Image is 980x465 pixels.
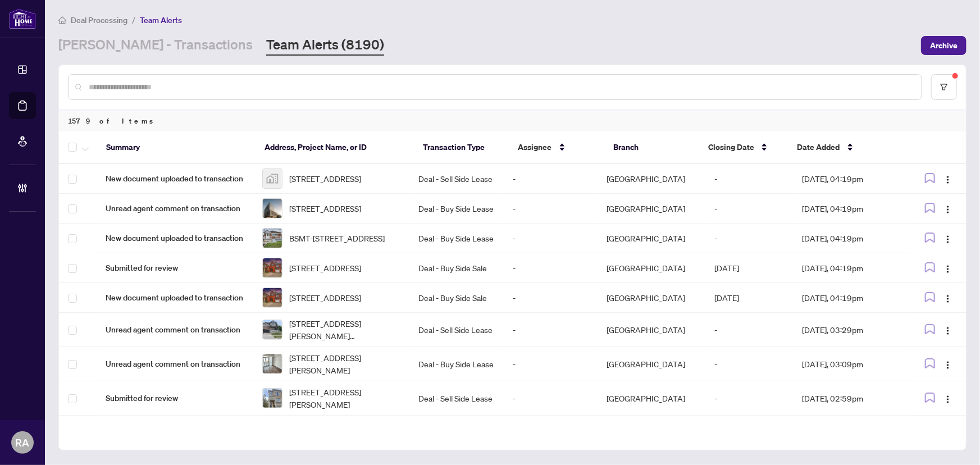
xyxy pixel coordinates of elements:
img: thumbnail-img [263,199,282,218]
img: Logo [943,265,952,273]
img: Logo [943,175,952,184]
td: [DATE], 03:09pm [793,347,906,381]
img: thumbnail-img [263,288,282,307]
td: [GEOGRAPHIC_DATA] [598,283,705,313]
td: [GEOGRAPHIC_DATA] [598,164,705,194]
td: Deal - Sell Side Lease [410,313,504,347]
button: Logo [939,229,957,247]
td: [GEOGRAPHIC_DATA] [598,194,705,224]
td: - [705,224,793,253]
td: [DATE] [705,283,793,313]
img: thumbnail-img [263,258,282,277]
span: [STREET_ADDRESS] [289,291,361,304]
img: Logo [943,205,952,214]
td: [GEOGRAPHIC_DATA] [598,224,705,253]
button: Logo [939,170,957,188]
td: [DATE], 04:19pm [793,194,906,224]
th: Transaction Type [414,131,509,164]
td: [GEOGRAPHIC_DATA] [598,347,705,381]
td: - [705,381,793,416]
td: - [504,313,598,347]
td: [DATE], 03:29pm [793,313,906,347]
img: thumbnail-img [263,389,282,408]
span: [STREET_ADDRESS] [289,202,361,215]
td: [DATE], 04:19pm [793,224,906,253]
img: Logo [943,326,952,335]
button: Logo [939,355,957,373]
button: Open asap [935,426,969,459]
td: [DATE], 04:19pm [793,253,906,283]
td: Deal - Buy Side Lease [410,224,504,253]
td: [GEOGRAPHIC_DATA] [598,381,705,416]
th: Closing Date [699,131,788,164]
td: [GEOGRAPHIC_DATA] [598,313,705,347]
span: New document uploaded to transaction [106,291,244,304]
button: Logo [939,289,957,307]
li: / [132,13,135,26]
button: Logo [939,389,957,407]
a: [PERSON_NAME] - Transactions [58,35,253,56]
span: home [58,16,66,24]
td: - [705,164,793,194]
td: [DATE] [705,253,793,283]
img: Logo [943,235,952,244]
img: Logo [943,395,952,404]
td: [GEOGRAPHIC_DATA] [598,253,705,283]
img: Logo [943,361,952,370]
span: Assignee [518,141,552,153]
span: [STREET_ADDRESS] [289,262,361,274]
img: thumbnail-img [263,320,282,339]
td: Deal - Buy Side Lease [410,194,504,224]
td: - [705,347,793,381]
span: [STREET_ADDRESS][PERSON_NAME] [289,352,401,376]
td: Deal - Sell Side Lease [410,381,504,416]
span: Deal Processing [71,15,127,25]
button: Logo [939,321,957,339]
th: Date Added [788,131,902,164]
span: [STREET_ADDRESS][PERSON_NAME][PERSON_NAME] [289,317,401,342]
button: Archive [921,36,967,55]
td: Deal - Sell Side Lease [410,164,504,194]
td: Deal - Buy Side Sale [410,283,504,313]
span: Archive [930,37,958,54]
td: - [504,253,598,283]
span: Unread agent comment on transaction [106,358,244,370]
span: New document uploaded to transaction [106,232,244,244]
td: - [504,283,598,313]
img: logo [9,8,36,29]
span: Date Added [797,141,840,153]
th: Branch [604,131,699,164]
th: Summary [97,131,256,164]
td: - [504,224,598,253]
span: New document uploaded to transaction [106,172,244,185]
span: BSMT-[STREET_ADDRESS] [289,232,385,244]
span: Unread agent comment on transaction [106,323,244,336]
td: [DATE], 04:19pm [793,164,906,194]
td: - [705,313,793,347]
span: Unread agent comment on transaction [106,202,244,215]
span: Team Alerts [140,15,182,25]
img: thumbnail-img [263,169,282,188]
td: - [504,347,598,381]
td: - [504,381,598,416]
span: RA [16,435,30,450]
td: [DATE], 04:19pm [793,283,906,313]
img: thumbnail-img [263,229,282,248]
span: Submitted for review [106,392,244,404]
td: - [504,164,598,194]
td: [DATE], 02:59pm [793,381,906,416]
span: [STREET_ADDRESS][PERSON_NAME] [289,386,401,411]
div: 1579 of Items [59,110,966,131]
td: Deal - Buy Side Lease [410,347,504,381]
button: Logo [939,259,957,277]
button: filter [931,74,957,100]
th: Address, Project Name, or ID [256,131,414,164]
td: - [705,194,793,224]
img: thumbnail-img [263,354,282,373]
button: Logo [939,199,957,217]
a: Team Alerts (8190) [266,35,384,56]
span: Submitted for review [106,262,244,274]
span: filter [940,83,948,91]
td: - [504,194,598,224]
td: Deal - Buy Side Sale [410,253,504,283]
